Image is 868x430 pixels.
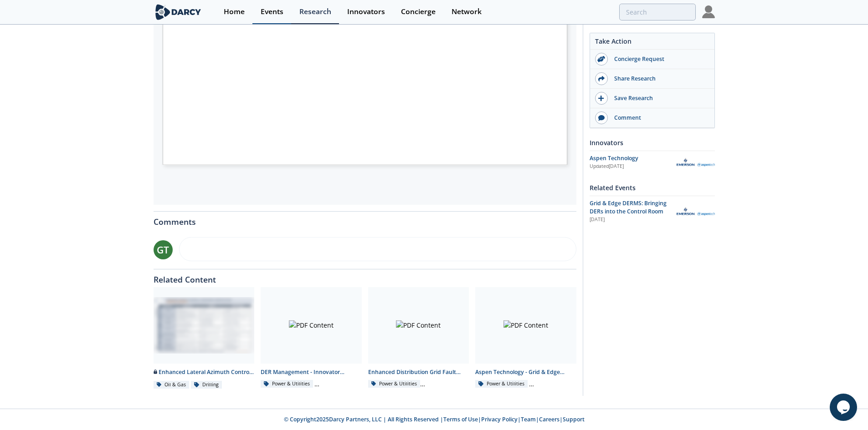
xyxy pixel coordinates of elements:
[154,240,173,259] div: GT
[608,114,710,122] div: Comment
[521,415,536,423] a: Team
[154,381,190,389] div: Oil & Gas
[97,415,771,424] p: © Copyright 2025 Darcy Partners, LLC | All Rights Reserved | | | | |
[590,135,715,151] div: Innovators
[475,368,576,376] div: Aspen Technology - Grid & Edge DERMS
[481,415,518,423] a: Privacy Policy
[299,8,331,15] div: Research
[590,216,670,223] div: [DATE]
[677,158,715,167] img: Aspen Technology
[347,8,385,15] div: Innovators
[590,154,715,170] a: Aspen Technology Updated[DATE] Aspen Technology
[154,368,255,376] div: Enhanced Lateral Azimuth Control and Anisotropy Identification - Technology Landscape
[472,287,580,390] a: PDF Content Aspen Technology - Grid & Edge DERMS Power & Utilities
[677,207,715,216] img: Aspen Technology
[608,94,710,102] div: Save Research
[590,163,677,170] div: Updated [DATE]
[443,415,478,423] a: Terms of Use
[154,212,576,226] div: Comments
[608,75,710,83] div: Share Research
[590,36,714,50] div: Take Action
[257,287,365,390] a: PDF Content DER Management - Innovator Landscape Power & Utilities
[368,368,469,376] div: Enhanced Distribution Grid Fault Analytics - Innovator Landscape
[619,4,696,20] input: Advanced Search
[365,287,473,390] a: PDF Content Enhanced Distribution Grid Fault Analytics - Innovator Landscape Power & Utilities
[154,269,576,284] div: Related Content
[608,55,710,63] div: Concierge Request
[261,8,283,15] div: Events
[563,415,585,423] a: Support
[224,8,245,15] div: Home
[191,381,222,389] div: Drilling
[590,180,715,196] div: Related Events
[401,8,436,15] div: Concierge
[150,287,258,390] a: Enhanced Lateral Azimuth Control and Anisotropy Identification - Technology Landscape preview Enh...
[830,394,859,421] iframe: chat widget
[475,380,528,388] div: Power & Utilities
[590,199,667,215] span: Grid & Edge DERMS: Bringing DERs into the Control Room
[590,199,715,223] a: Grid & Edge DERMS: Bringing DERs into the Control Room [DATE] Aspen Technology
[368,380,421,388] div: Power & Utilities
[261,380,313,388] div: Power & Utilities
[702,5,715,18] img: Profile
[452,8,482,15] div: Network
[590,154,677,162] div: Aspen Technology
[539,415,560,423] a: Careers
[261,368,362,376] div: DER Management - Innovator Landscape
[154,4,203,20] img: logo-wide.svg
